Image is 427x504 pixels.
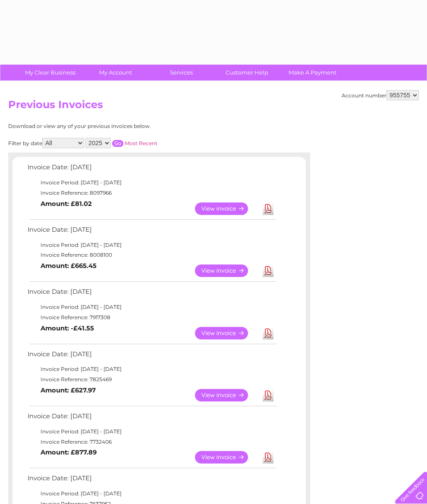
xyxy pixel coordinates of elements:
div: Filter by date [8,138,235,148]
a: Download [263,264,273,277]
div: Account number [342,90,419,100]
td: Invoice Date: [DATE] [25,411,278,426]
td: Invoice Reference: 8097966 [25,188,278,198]
td: Invoice Reference: 8008100 [25,250,278,260]
a: Download [263,327,273,339]
a: Download [263,202,273,215]
b: Amount: £665.45 [41,262,97,270]
a: Download [263,451,273,464]
td: Invoice Period: [DATE] - [DATE] [25,364,278,374]
a: My Clear Business [15,65,86,81]
td: Invoice Period: [DATE] - [DATE] [25,488,278,499]
td: Invoice Period: [DATE] - [DATE] [25,302,278,312]
a: View [195,327,258,339]
b: Amount: £81.02 [41,200,92,208]
a: View [195,264,258,277]
td: Invoice Reference: 7732406 [25,437,278,447]
td: Invoice Reference: 7917308 [25,312,278,323]
b: Amount: -£41.55 [41,324,94,332]
a: Customer Help [211,65,283,81]
div: Download or view any of your previous invoices below. [8,123,235,129]
a: View [195,389,258,401]
a: Make A Payment [277,65,348,81]
td: Invoice Date: [DATE] [25,286,278,302]
a: View [195,202,258,215]
a: View [195,451,258,464]
td: Invoice Date: [DATE] [25,224,278,240]
a: My Account [80,65,151,81]
td: Invoice Period: [DATE] - [DATE] [25,426,278,437]
h2: Previous Invoices [8,99,419,115]
b: Amount: £877.89 [41,448,97,456]
td: Invoice Date: [DATE] [25,348,278,364]
b: Amount: £627.97 [41,386,96,394]
td: Invoice Period: [DATE] - [DATE] [25,240,278,250]
td: Invoice Date: [DATE] [25,473,278,488]
a: Download [263,389,273,401]
a: Services [146,65,217,81]
td: Invoice Period: [DATE] - [DATE] [25,177,278,188]
td: Invoice Reference: 7825469 [25,374,278,385]
a: Most Recent [125,140,157,146]
td: Invoice Date: [DATE] [25,162,278,177]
